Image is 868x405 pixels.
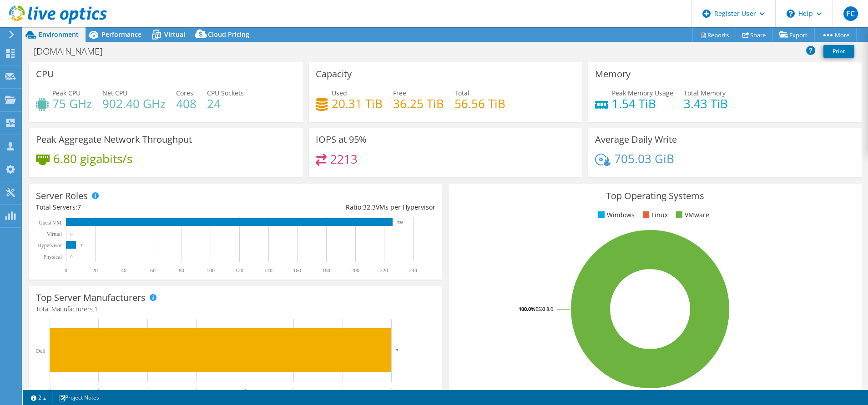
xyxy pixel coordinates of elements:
h4: 75 GHz [52,99,92,109]
a: Print [823,45,854,58]
a: Reports [692,28,736,42]
tspan: 100.0% [519,305,535,312]
h3: Peak Aggregate Network Throughput [36,135,192,145]
h4: 36.25 TiB [393,99,444,109]
h4: 20.31 TiB [332,99,383,109]
span: Total [454,89,469,97]
h4: 408 [176,99,197,109]
a: Share [736,28,773,42]
div: Total Servers: [36,202,236,212]
h3: Server Roles [36,191,88,201]
text: Dell [36,348,45,354]
text: 140 [264,267,273,274]
text: 6 [341,387,344,394]
text: 1 [97,387,100,394]
text: 60 [150,267,156,274]
li: Windows [596,210,635,220]
h4: Total Manufacturers: [36,304,435,314]
text: 240 [409,267,417,274]
span: Net CPU [102,89,127,97]
h3: Capacity [316,69,352,79]
h3: Top Server Manufacturers [36,293,146,303]
h3: Memory [595,69,631,79]
span: Used [332,89,347,97]
text: 40 [121,267,126,274]
a: Project Notes [52,392,106,403]
tspan: ESXi 8.0 [535,305,553,312]
text: 7 [81,243,83,248]
h4: 56.56 TiB [454,99,505,109]
span: Environment [39,30,79,39]
text: Physical [43,254,62,260]
span: CPU Sockets [207,89,244,97]
text: 0 [71,255,73,259]
text: Guest VM [39,220,61,226]
text: 0 [48,387,51,394]
text: 0 [65,267,67,274]
text: 5 [292,387,295,394]
text: 3 [195,387,197,394]
span: Cores [176,89,193,97]
text: 4 [243,387,246,394]
span: Total Memory [684,89,726,97]
h4: 1.54 TiB [612,99,673,109]
span: Free [393,89,406,97]
text: 120 [235,267,243,274]
h4: 2213 [330,154,358,164]
span: Performance [101,30,141,39]
h4: 902.40 GHz [102,99,166,109]
li: VMware [674,210,709,220]
text: 200 [351,267,359,274]
h3: Top Operating Systems [455,191,855,201]
a: 2 [25,392,53,403]
text: Virtual [47,231,62,237]
span: 1 [94,305,98,313]
h3: Average Daily Write [595,135,677,145]
text: 80 [179,267,184,274]
a: More [814,28,857,42]
text: 7 [390,387,393,394]
span: Peak CPU [52,89,81,97]
h4: 24 [207,99,244,109]
h4: 3.43 TiB [684,99,728,109]
h4: 705.03 GiB [614,154,674,164]
h3: IOPS at 95% [316,135,367,145]
text: 226 [397,220,404,225]
span: 32.3 [363,203,376,211]
svg: \n [787,10,795,18]
text: 2 [146,387,149,394]
h4: 6.80 gigabits/s [53,154,132,164]
text: 7 [396,348,399,353]
text: 0 [71,232,73,236]
span: Peak Memory Usage [612,89,673,97]
text: 20 [92,267,98,274]
text: 100 [207,267,215,274]
text: Hypervisor [37,242,62,249]
li: Linux [641,210,668,220]
span: 7 [77,203,81,211]
a: Export [772,28,815,42]
span: Cloud Pricing [208,30,249,39]
h3: CPU [36,69,54,79]
span: FC [843,6,858,21]
span: Virtual [164,30,185,39]
text: 160 [293,267,301,274]
h1: [DOMAIN_NAME] [30,46,116,56]
text: 180 [322,267,330,274]
div: Ratio: VMs per Hypervisor [236,202,435,212]
text: 220 [380,267,388,274]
